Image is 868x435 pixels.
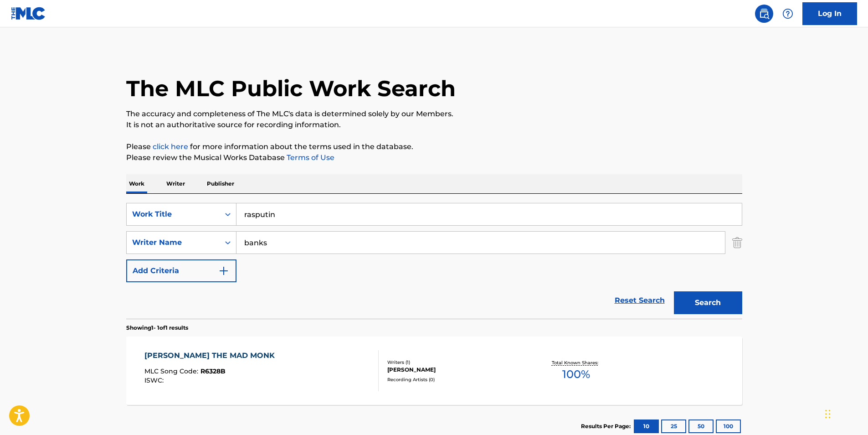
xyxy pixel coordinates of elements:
[674,291,742,314] button: Search
[759,8,770,19] img: search
[126,119,742,130] p: It is not an authoritative source for recording information.
[164,174,188,193] p: Writer
[802,2,857,25] a: Log In
[204,174,237,193] p: Publisher
[200,367,226,375] span: R6328B
[782,8,793,19] img: help
[661,419,686,433] button: 25
[11,7,46,20] img: MLC Logo
[387,376,525,383] div: Recording Artists ( 0 )
[387,366,525,374] div: [PERSON_NAME]
[218,265,229,276] img: 9d2ae6d4665cec9f34b9.svg
[126,259,236,282] button: Add Criteria
[732,231,742,254] img: Delete Criterion
[126,152,742,163] p: Please review the Musical Works Database
[144,350,279,361] div: [PERSON_NAME] THE MAD MONK
[581,422,633,430] p: Results Per Page:
[822,391,868,435] iframe: Chat Widget
[126,324,188,332] p: Showing 1 - 1 of 1 results
[126,75,456,102] h1: The MLC Public Work Search
[144,367,200,375] span: MLC Song Code :
[126,109,742,119] p: The accuracy and completeness of The MLC's data is determined solely by our Members.
[634,419,659,433] button: 10
[562,366,590,383] span: 100 %
[285,153,334,162] a: Terms of Use
[126,141,742,152] p: Please for more information about the terms used in the database.
[132,209,214,220] div: Work Title
[132,237,214,248] div: Writer Name
[688,419,714,433] button: 50
[126,337,742,405] a: [PERSON_NAME] THE MAD MONKMLC Song Code:R6328BISWC:Writers (1)[PERSON_NAME]Recording Artists (0)T...
[153,142,188,151] a: click here
[779,5,797,23] div: Help
[387,359,525,366] div: Writers ( 1 )
[755,5,773,23] a: Public Search
[144,376,166,384] span: ISWC :
[716,419,741,433] button: 100
[825,400,831,428] div: Drag
[610,290,669,311] a: Reset Search
[126,203,742,319] form: Search Form
[552,359,601,366] p: Total Known Shares:
[126,174,147,193] p: Work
